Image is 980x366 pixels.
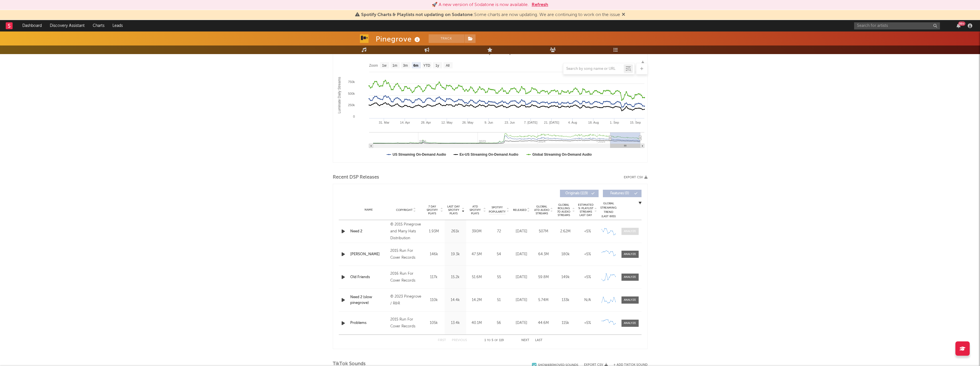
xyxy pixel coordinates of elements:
text: 750k [348,80,355,84]
button: First [438,339,446,342]
div: 2.62M [556,229,575,234]
div: <5% [578,252,597,257]
text: 14. Apr [400,121,410,124]
span: to [487,339,490,342]
text: 12. May [441,121,453,124]
div: 110k [425,297,443,303]
div: 146k [425,252,443,257]
div: 🚀 A new version of Sodatone is now available. [432,1,529,8]
button: Originals(119) [560,190,599,197]
div: 59.8M [534,274,553,280]
text: 28. Apr [421,121,431,124]
div: 55 [489,274,509,280]
button: Last [535,339,543,342]
div: 72 [489,229,509,234]
div: <5% [578,274,597,280]
div: 2015 Run For Cover Records [390,248,421,261]
div: 19.3k [446,252,465,257]
div: 15.2k [446,274,465,280]
div: 180k [556,252,575,257]
div: 99 + [958,21,965,26]
text: Ex-US Streaming On-Demand Audio [459,153,518,157]
div: 105k [425,320,443,326]
div: © 2023 Pinegrove / R&R [390,293,421,307]
button: 99+ [957,23,961,28]
span: ATD Spotify Plays [468,205,483,215]
div: 507M [534,229,553,234]
div: 390M [468,229,486,234]
span: Spotify Charts & Playlists not updating on Sodatone [361,13,473,17]
div: © 2015 Pinegrove and Many Hats Distribution [390,221,421,242]
div: [DATE] [512,229,531,234]
span: Last Day Spotify Plays [446,205,461,215]
text: 4. Aug [568,121,577,124]
div: 117k [425,274,443,280]
input: Search for artists [854,22,940,29]
span: Estimated % Playlist Streams Last Day [578,203,594,217]
div: <5% [578,320,597,326]
div: N/A [578,297,597,303]
span: Dismiss [622,13,625,17]
span: Global Rolling 7D Audio Streams [556,203,572,217]
span: of [494,339,498,342]
div: 44.6M [534,320,553,326]
div: 133k [556,297,575,303]
button: Export CSV [624,176,648,179]
a: Need 2 [350,229,388,234]
a: Old Friends [350,274,388,280]
text: Global Streaming On-Demand Audio [532,153,592,157]
text: 21. [DATE] [544,121,559,124]
div: 115k [556,320,575,326]
a: Charts [89,20,108,31]
text: US Streaming On-Demand Audio [393,153,446,157]
text: 250k [348,103,355,107]
text: 26. May [462,121,474,124]
a: Dashboard [18,20,46,31]
span: : Some charts are now updating. We are continuing to work on the issue [361,13,620,17]
text: 15. Sep [630,121,641,124]
div: 2016 Run For Cover Records [390,270,421,284]
a: Leads [108,20,127,31]
text: 7. [DATE] [524,121,537,124]
div: Name [350,208,388,212]
div: 1.93M [425,229,443,234]
span: Copyright [396,208,413,212]
div: Global Streaming Trend (Last 60D) [600,201,617,219]
text: 31. Mar [379,121,389,124]
span: Originals ( 119 ) [564,192,590,195]
div: 51.6M [468,274,486,280]
div: [DATE] [512,320,531,326]
text: Luminate Daily Streams [337,77,341,113]
div: 40.1M [468,320,486,326]
button: Features(0) [603,190,642,197]
text: 500k [348,92,355,95]
div: [DATE] [512,252,531,257]
a: Discovery Assistant [46,20,89,31]
div: Pinegrove [376,34,421,44]
svg: Luminate Daily Consumption [333,48,647,162]
span: Recent DSP Releases [333,174,379,181]
span: Features ( 0 ) [607,192,633,195]
div: 51 [489,297,509,303]
a: [PERSON_NAME] [350,252,388,257]
div: 47.5M [468,252,486,257]
a: Need 2 (slow pinegrove) [350,294,388,306]
div: 64.3M [534,252,553,257]
div: 54 [489,252,509,257]
a: Problems [350,320,388,326]
button: Refresh [532,1,548,8]
div: [DATE] [512,274,531,280]
div: 14.2M [468,297,486,303]
button: Next [521,339,529,342]
div: 2015 Run For Cover Records [390,316,421,330]
div: 149k [556,274,575,280]
span: Global ATD Audio Streams [534,205,550,215]
div: 1 5 119 [478,337,510,344]
span: 7 Day Spotify Plays [425,205,440,215]
span: Spotify Popularity [489,205,506,214]
button: Track [429,34,464,43]
div: 13.4k [446,320,465,326]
